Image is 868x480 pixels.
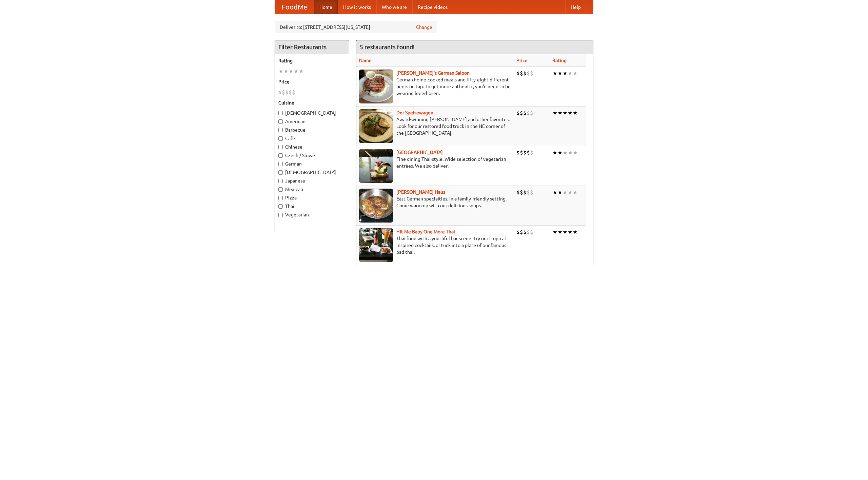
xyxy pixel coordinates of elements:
a: How it works [338,0,376,14]
li: $ [516,228,520,236]
li: $ [523,109,527,117]
li: ★ [557,228,563,236]
li: $ [516,109,520,117]
input: Barbecue [278,128,283,132]
a: Who we are [376,0,412,14]
label: Chinese [278,143,346,150]
input: American [278,119,283,124]
li: $ [523,189,527,196]
li: ★ [294,68,299,75]
li: ★ [289,68,294,75]
li: ★ [552,109,557,117]
a: Change [416,24,432,31]
li: ★ [557,70,563,77]
label: Cafe [278,135,346,142]
input: [DEMOGRAPHIC_DATA] [278,111,283,115]
li: ★ [573,228,578,236]
p: Fine dining Thai-style. Wide selection of vegetarian entrées. We also deliver. [359,156,511,169]
li: ★ [568,109,573,117]
li: $ [516,149,520,156]
li: $ [516,189,520,196]
li: ★ [283,68,289,75]
li: $ [289,89,292,96]
img: kohlhaus.jpg [359,189,393,223]
p: German home-cooked meals and fifty-eight different beers on tap. To get more authentic, you'd nee... [359,76,511,97]
li: $ [282,89,285,96]
li: ★ [568,149,573,156]
li: $ [527,149,530,156]
li: ★ [557,189,563,196]
a: [PERSON_NAME] Haus [396,189,445,195]
div: Deliver to: [STREET_ADDRESS][US_STATE] [275,21,437,33]
a: Price [516,58,528,63]
li: $ [516,70,520,77]
label: Pizza [278,194,346,201]
input: German [278,162,283,166]
li: $ [520,149,523,156]
h4: Filter Restaurants [275,40,349,54]
a: Name [359,58,372,63]
li: $ [292,89,295,96]
li: ★ [557,109,563,117]
li: $ [527,109,530,117]
input: Mexican [278,187,283,192]
li: ★ [552,189,557,196]
li: ★ [557,149,563,156]
input: Thai [278,204,283,209]
a: Rating [552,58,567,63]
a: Hit Me Baby One More Thai [396,229,455,234]
li: $ [520,228,523,236]
li: $ [523,70,527,77]
input: Czech / Slovak [278,153,283,158]
li: ★ [563,189,568,196]
li: $ [285,89,289,96]
p: East German specialties, in a family-friendly setting. Come warm up with our delicious soups. [359,195,511,209]
h5: Rating [278,57,346,64]
h5: Price [278,78,346,85]
a: Help [565,0,586,14]
li: ★ [573,70,578,77]
input: Chinese [278,145,283,149]
li: ★ [568,70,573,77]
li: $ [520,70,523,77]
label: [DEMOGRAPHIC_DATA] [278,169,346,176]
label: German [278,160,346,167]
input: Japanese [278,179,283,183]
label: Czech / Slovak [278,152,346,159]
li: $ [523,149,527,156]
p: Award-winning [PERSON_NAME] and other favorites. Look for our restored food truck in the NE corne... [359,116,511,136]
li: ★ [568,228,573,236]
li: $ [527,228,530,236]
li: $ [530,189,533,196]
li: $ [520,109,523,117]
li: $ [527,189,530,196]
a: Home [314,0,338,14]
li: ★ [573,189,578,196]
img: babythai.jpg [359,228,393,262]
li: ★ [563,228,568,236]
label: Barbecue [278,127,346,133]
input: Vegetarian [278,213,283,217]
label: American [278,118,346,125]
li: ★ [573,149,578,156]
li: ★ [552,70,557,77]
a: FoodMe [275,0,314,14]
li: $ [523,228,527,236]
ng-pluralize: 5 restaurants found! [360,44,415,50]
b: Der Speisewagen [396,110,433,115]
li: $ [527,70,530,77]
p: Thai food with a youthful bar scene. Try our tropical inspired cocktails, or tuck into a plate of... [359,235,511,255]
li: $ [278,89,282,96]
a: Recipe videos [412,0,453,14]
a: [PERSON_NAME]'s German Saloon [396,70,470,76]
li: ★ [563,149,568,156]
li: ★ [278,68,283,75]
a: [GEOGRAPHIC_DATA] [396,150,443,155]
li: $ [530,109,533,117]
h5: Cuisine [278,99,346,106]
li: $ [530,149,533,156]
